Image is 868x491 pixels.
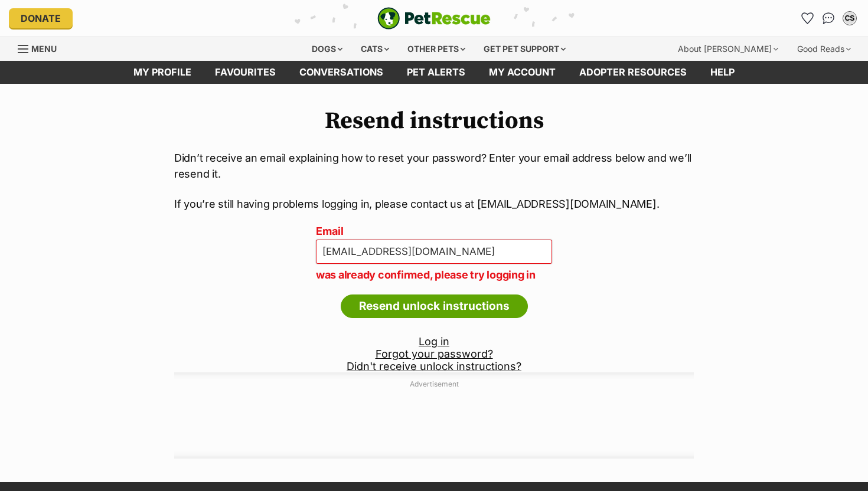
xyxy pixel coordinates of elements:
div: Advertisement [174,372,694,459]
input: Resend unlock instructions [341,294,528,318]
a: Menu [18,37,65,58]
div: Good Reads [789,37,859,61]
div: Other pets [399,37,474,61]
label: Email [316,225,552,238]
a: Favourites [798,9,817,28]
p: If you’re still having problems logging in, please contact us at [EMAIL_ADDRESS][DOMAIN_NAME]. [174,196,694,212]
p: was already confirmed, please try logging in [316,267,552,283]
a: PetRescue [377,7,491,30]
h1: Resend instructions [174,107,694,135]
div: CS [844,12,856,24]
ul: Account quick links [798,9,859,28]
a: Donate [9,8,73,28]
a: Didn't receive unlock instructions? [347,360,521,372]
a: Pet alerts [395,61,477,84]
a: My profile [122,61,203,84]
div: Cats [353,37,397,61]
img: chat-41dd97257d64d25036548639549fe6c8038ab92f7586957e7f3b1b290dea8141.svg [823,12,835,24]
a: My account [477,61,567,84]
a: Forgot your password? [376,348,493,360]
button: My account [840,9,859,28]
p: Didn’t receive an email explaining how to reset your password? Enter your email address below and... [174,150,694,182]
div: About [PERSON_NAME] [670,37,787,61]
div: Dogs [304,37,351,61]
a: Help [699,61,746,84]
a: Log in [419,335,449,348]
a: Adopter resources [567,61,699,84]
a: conversations [288,61,395,84]
a: Favourites [203,61,288,84]
div: Get pet support [475,37,574,61]
span: Menu [31,44,57,54]
a: Conversations [819,9,838,28]
img: logo-e224e6f780fb5917bec1dbf3a21bbac754714ae5b6737aabdf751b685950b380.svg [377,7,491,30]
